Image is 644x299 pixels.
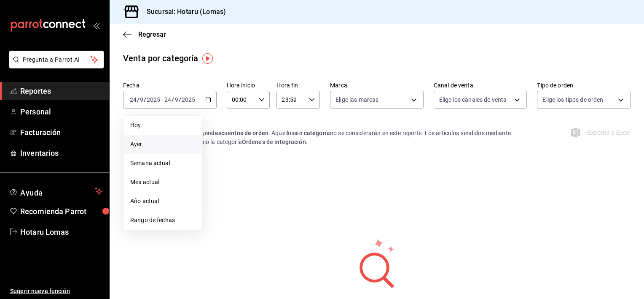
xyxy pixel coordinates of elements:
[130,178,196,187] span: Mes actual
[130,121,196,130] span: Hoy
[164,96,172,103] input: --
[335,95,378,104] span: Elige las marcas
[537,82,631,88] label: Tipo de orden
[20,127,102,138] span: Facturación
[10,287,102,296] span: Sugerir nueva función
[227,82,270,88] label: Hora inicio
[294,130,330,136] strong: sin categoría
[211,130,268,136] strong: descuentos de orden
[20,226,102,238] span: Hotaru Lomas
[161,96,163,103] span: -
[130,159,196,168] span: Semana actual
[123,129,527,147] div: Los artículos listados no incluyen . Aquellos no se considerarán en este reporte. Los artículos v...
[130,140,196,149] span: Ayer
[20,85,102,97] span: Reportes
[20,147,102,159] span: Inventarios
[146,96,161,103] input: ----
[93,22,99,29] button: open_drawer_menu
[20,186,91,196] span: Ayuda
[137,96,140,103] span: /
[174,96,179,103] input: --
[129,96,137,103] input: --
[123,52,199,65] div: Venta por categoría
[23,55,91,64] span: Pregunta a Parrot AI
[181,96,196,103] input: ----
[130,197,196,206] span: Año actual
[439,95,507,104] span: Elige los canales de venta
[6,61,104,70] a: Pregunta a Parrot AI
[140,96,144,103] input: --
[330,82,424,88] label: Marca
[20,106,102,117] span: Personal
[242,139,308,145] strong: Órdenes de integración.
[123,30,166,38] button: Regresar
[20,206,102,217] span: Recomienda Parrot
[542,95,603,104] span: Elige los tipos de orden
[123,119,527,129] p: Nota
[144,96,146,103] span: /
[202,53,213,64] img: Tooltip marker
[172,96,174,103] span: /
[179,96,181,103] span: /
[9,51,104,68] button: Pregunta a Parrot AI
[138,30,166,38] span: Regresar
[140,7,226,17] h3: Sucursal: Hotaru (Lomas)
[123,82,217,88] label: Fecha
[276,82,320,88] label: Hora fin
[130,216,196,225] span: Rango de fechas
[434,82,527,88] label: Canal de venta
